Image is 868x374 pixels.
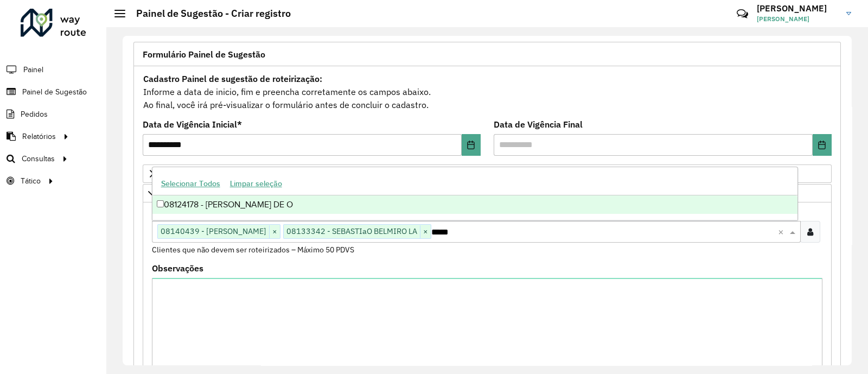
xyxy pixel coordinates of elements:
[420,225,431,238] span: ×
[757,14,838,24] span: [PERSON_NAME]
[731,2,754,26] a: Contato Rápido
[284,225,420,238] span: 08133342 - SEBASTIaO BELMIRO LA
[813,134,832,156] button: Choose Date
[152,262,203,275] label: Observações
[143,50,265,59] span: Formulário Painel de Sugestão
[125,8,291,20] h2: Painel de Sugestão - Criar registro
[23,64,43,75] span: Painel
[152,167,798,220] ng-dropdown-panel: Options list
[22,153,55,164] span: Consultas
[21,109,48,120] span: Pedidos
[143,164,832,183] a: Priorizar Cliente - Não podem ficar no buffer
[143,73,322,84] strong: Cadastro Painel de sugestão de roteirização:
[143,72,832,112] div: Informe a data de inicio, fim e preencha corretamente os campos abaixo. Ao final, você irá pré-vi...
[494,118,583,131] label: Data de Vigência Final
[143,118,242,131] label: Data de Vigência Inicial
[152,245,354,255] small: Clientes que não devem ser roteirizados – Máximo 50 PDVS
[757,3,838,14] h3: [PERSON_NAME]
[22,131,56,142] span: Relatórios
[778,225,787,238] span: Clear all
[156,175,225,192] button: Selecionar Todos
[158,225,269,238] span: 08140439 - [PERSON_NAME]
[143,184,832,202] a: Preservar Cliente - Devem ficar no buffer, não roteirizar
[152,195,797,214] div: 08124178 - [PERSON_NAME] DE O
[22,86,87,98] span: Painel de Sugestão
[225,175,287,192] button: Limpar seleção
[269,225,280,238] span: ×
[462,134,481,156] button: Choose Date
[21,175,41,187] span: Tático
